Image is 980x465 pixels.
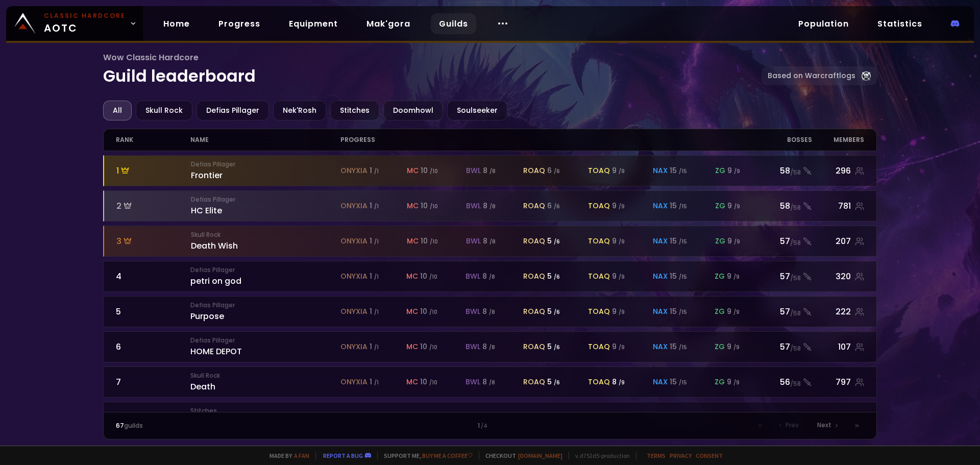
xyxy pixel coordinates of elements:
[715,377,725,387] span: zg
[752,164,812,177] div: 58
[588,236,610,247] span: toaq
[374,308,379,316] small: / 1
[406,306,418,317] span: mc
[569,452,630,459] span: v. d752d5 - production
[370,271,379,282] div: 1
[812,376,865,388] div: 797
[812,411,865,424] div: 883
[103,296,877,327] a: 5Defias PillagerPurposeonyxia 1 /1mc 10 /10bwl 8 /8roaq 5 /6toaq 9 /9nax 15 /15zg 9 /957/58222
[547,236,560,247] div: 5
[340,377,367,387] span: onyxia
[679,344,687,351] small: / 15
[727,341,740,352] div: 9
[817,421,831,430] span: Next
[670,306,687,317] div: 15
[340,271,367,282] span: onyxia
[303,421,677,430] div: 1
[547,377,560,387] div: 5
[653,306,668,317] span: nax
[190,336,340,358] div: HOME DEPOT
[116,129,191,151] div: rank
[420,341,437,352] div: 10
[466,201,481,211] span: bwl
[489,344,495,351] small: / 8
[715,271,725,282] span: zg
[190,301,340,310] small: Defias Pillager
[588,201,610,211] span: toaq
[210,13,268,34] a: Progress
[429,379,437,386] small: / 10
[483,165,496,176] div: 8
[191,195,340,217] div: HC Elite
[103,366,877,398] a: 7Skull RockDeathonyxia 1 /1mc 10 /10bwl 8 /8roaq 5 /6toaq 8 /9nax 15 /15zg 9 /956/58797
[523,236,545,247] span: roaq
[790,274,801,283] small: / 58
[547,271,560,282] div: 5
[812,270,865,283] div: 320
[715,201,725,211] span: zg
[103,190,877,222] a: 2Defias PillagerHC Eliteonyxia 1 /1mc 10 /10bwl 8 /8roaq 6 /6toaq 9 /9nax 15 /15zg 9 /958/58781
[116,270,191,283] div: 4
[466,165,481,176] span: bwl
[679,379,687,386] small: / 15
[374,238,379,246] small: / 1
[116,421,303,430] div: guilds
[653,165,668,176] span: nax
[812,340,865,353] div: 107
[136,101,192,120] div: Skull Rock
[116,340,191,353] div: 6
[869,13,930,34] a: Statistics
[190,129,340,151] div: name
[370,201,379,211] div: 1
[547,341,560,352] div: 5
[547,201,560,211] div: 6
[752,200,812,212] div: 58
[482,306,495,317] div: 8
[489,167,496,175] small: / 8
[406,377,418,387] span: mc
[518,452,562,459] a: [DOMAIN_NAME]
[762,66,877,85] a: Based on Warcraftlogs
[197,101,269,120] div: Defias Pillager
[374,203,379,210] small: / 1
[370,306,379,317] div: 1
[619,379,625,386] small: / 9
[103,51,762,88] h1: Guild leaderboard
[420,306,437,317] div: 10
[812,164,865,177] div: 296
[374,273,379,281] small: / 1
[733,344,740,351] small: / 9
[790,309,801,318] small: / 58
[489,203,496,210] small: / 8
[103,331,877,362] a: 6Defias PillagerHOME DEPOTonyxia 1 /1mc 10 /10bwl 8 /8roaq 5 /6toaq 9 /9nax 15 /15zg 9 /957/58107
[588,165,610,176] span: toaq
[370,341,379,352] div: 1
[523,271,545,282] span: roaq
[340,306,367,317] span: onyxia
[554,273,560,281] small: / 6
[406,341,418,352] span: mc
[670,377,687,387] div: 15
[489,379,495,386] small: / 8
[653,341,668,352] span: nax
[715,341,725,352] span: zg
[790,344,801,353] small: / 58
[103,226,877,257] a: 3Skull RockDeath Wishonyxia 1 /1mc 10 /10bwl 8 /8roaq 5 /6toaq 9 /9nax 15 /15zg 9 /957/58207
[116,200,191,212] div: 2
[190,406,340,428] div: Soul of Iron
[483,236,496,247] div: 8
[116,235,191,248] div: 3
[465,306,480,317] span: bwl
[733,308,740,316] small: / 9
[679,167,687,175] small: / 15
[670,236,687,247] div: 15
[727,201,740,211] div: 9
[191,160,340,182] div: Frontier
[619,344,625,351] small: / 9
[547,306,560,317] div: 5
[116,164,191,177] div: 1
[191,230,340,252] div: Death Wish
[191,230,340,239] small: Skull Rock
[358,13,419,34] a: Mak'gora
[103,261,877,292] a: 4Defias Pillagerpetri on godonyxia 1 /1mc 10 /10bwl 8 /8roaq 5 /6toaq 9 /9nax 15 /15zg 9 /957/58320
